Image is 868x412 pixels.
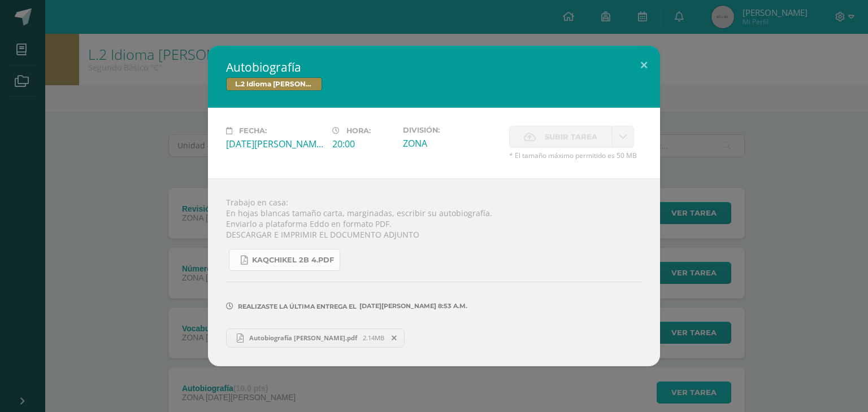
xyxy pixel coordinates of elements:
[346,126,371,135] span: Hora:
[252,256,334,265] span: KAQCHIKEL 2B 4.pdf
[226,59,642,75] h2: Autobiografía
[612,126,634,148] a: La fecha de entrega ha expirado
[208,178,660,366] div: Trabajo en casa: En hojas blancas tamaño carta, marginadas, escribir su autobiografía. Enviarlo a...
[332,138,394,150] div: 20:00
[509,151,642,160] span: * El tamaño máximo permitido es 50 MB
[545,126,597,147] span: Subir tarea
[385,332,404,344] span: Remover entrega
[357,306,467,306] span: [DATE][PERSON_NAME] 8:53 a.m.
[403,137,500,150] div: ZONA
[403,126,500,134] label: División:
[509,126,612,148] label: La fecha de entrega ha expirado
[226,138,323,150] div: [DATE][PERSON_NAME]
[229,249,340,271] a: KAQCHIKEL 2B 4.pdf
[244,334,363,342] span: Autobiografía [PERSON_NAME].pdf
[628,46,660,84] button: Close (Esc)
[226,328,405,348] a: Autobiografía [PERSON_NAME].pdf 2.14MB
[238,303,357,310] span: Realizaste la última entrega el
[226,77,322,91] span: L.2 Idioma [PERSON_NAME]
[239,126,267,135] span: Fecha:
[363,334,384,342] span: 2.14MB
